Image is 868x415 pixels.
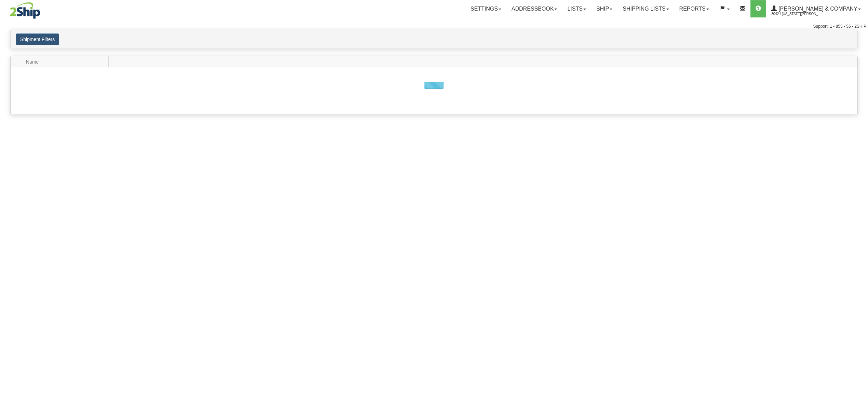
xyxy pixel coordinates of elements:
span: 3042 / [US_STATE][PERSON_NAME] [771,11,823,17]
a: Shipping lists [618,0,674,17]
a: Reports [674,0,714,17]
div: Support: 1 - 855 - 55 - 2SHIP [2,24,866,29]
span: [PERSON_NAME] & Company [777,6,857,12]
button: Shipment Filters [16,34,59,45]
a: [PERSON_NAME] & Company 3042 / [US_STATE][PERSON_NAME] [766,0,866,17]
a: Settings [465,0,506,17]
a: Addressbook [506,0,562,17]
img: logo3042.jpg [2,2,49,19]
a: Ship [591,0,618,17]
a: Lists [562,0,591,17]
